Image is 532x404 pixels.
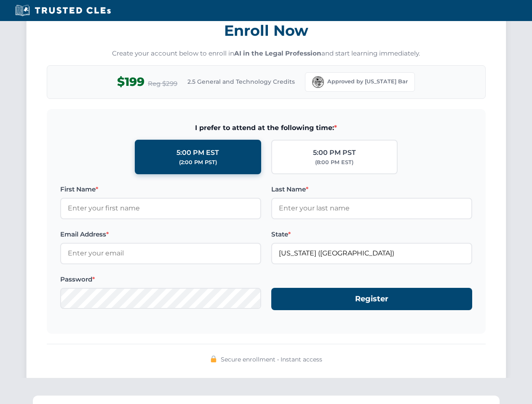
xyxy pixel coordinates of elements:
[234,49,321,57] strong: AI in the Legal Profession
[60,229,261,239] label: Email Address
[210,356,217,362] img: 🔒
[60,122,472,133] span: I prefer to attend at the following time:
[271,243,472,264] input: Florida (FL)
[271,288,472,310] button: Register
[315,158,353,167] div: (8:00 PM EST)
[271,198,472,219] input: Enter your last name
[327,77,408,86] span: Approved by [US_STATE] Bar
[60,243,261,264] input: Enter your email
[271,184,472,194] label: Last Name
[47,17,486,44] h3: Enroll Now
[187,77,295,86] span: 2.5 General and Technology Credits
[60,184,261,194] label: First Name
[13,4,113,17] img: Trusted CLEs
[47,49,486,58] p: Create your account below to enroll in and start learning immediately.
[312,76,324,88] img: Florida Bar
[148,79,177,89] span: Reg $299
[221,355,322,364] span: Secure enrollment • Instant access
[117,72,144,91] span: $199
[60,274,261,284] label: Password
[313,147,356,158] div: 5:00 PM PST
[176,147,219,158] div: 5:00 PM EST
[271,229,472,239] label: State
[60,198,261,219] input: Enter your first name
[179,158,217,167] div: (2:00 PM PST)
